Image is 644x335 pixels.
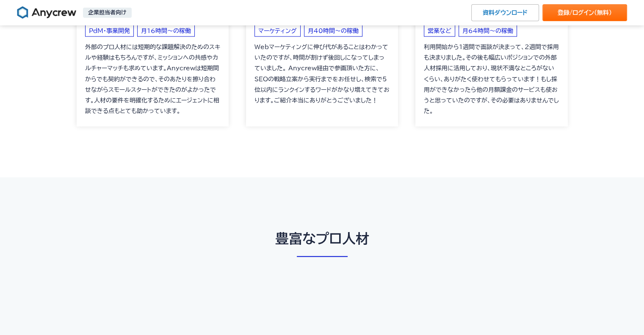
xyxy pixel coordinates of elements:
[254,25,301,37] li: マーケティング
[424,25,455,37] li: 営業など
[459,25,517,37] li: 月64時間〜の稼働
[17,6,76,19] img: Anycrew
[2,212,8,218] input: エニィクルーのプライバシーポリシーに同意する*
[254,42,390,106] p: Webマーケティングに伸び代があることはわかっていたのですが、時間が割けず後回しになってしまっていました。 Anycrew経由で参画頂いた方に、SEOの戦略立案から実行までをお任せし、検索で5位...
[471,4,539,21] a: 資料ダウンロード
[424,42,559,116] p: 利用開始から1週間で面談が決まって、2週間で採用も決まりました。その後も幅広いポジションでの外部人材採用に活用しており、現状不満なところがないくらい、ありがたく使わせてもらっています！もし採用が...
[85,25,134,37] li: PdM・事業開発
[304,25,362,37] li: 月40時間〜の稼働
[51,212,111,219] a: プライバシーポリシー
[137,25,195,37] li: 月16時間〜の稼働
[594,10,612,16] span: （無料）
[542,4,627,21] a: 登録/ログイン（無料）
[10,212,142,219] span: エニィクルーの に同意する
[85,42,221,116] p: 外部のプロ人材には短期的な課題解決のためのスキルや経験はもちろんですが、ミッションへの共感やカルチャーマッチも求めています。Anycrewは短期間からでも契約ができるので、そのあたりを擦り合わせ...
[83,8,132,18] p: 企業担当者向け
